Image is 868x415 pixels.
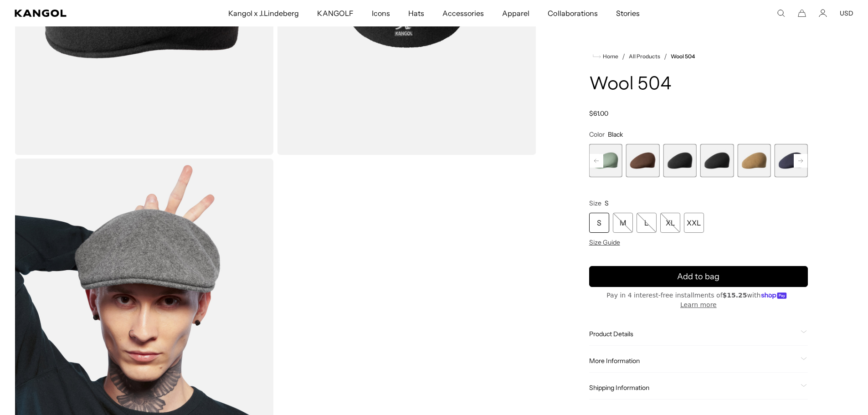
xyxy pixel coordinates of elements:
div: 11 of 21 [737,144,770,177]
button: Cart [798,9,806,17]
div: 8 of 21 [626,144,659,177]
h1: Wool 504 [589,75,808,95]
label: Sage Green [589,144,622,177]
div: M [613,213,633,233]
a: Home [593,52,618,61]
span: Color [589,130,605,138]
label: Black/Gold [700,144,734,177]
label: Black [663,144,696,177]
li: / [660,51,667,62]
span: Product Details [589,330,797,338]
span: $61.00 [589,109,608,118]
div: 7 of 21 [589,144,622,177]
span: Black [608,130,623,138]
div: S [589,213,609,233]
div: XL [660,213,680,233]
div: XXL [684,213,704,233]
button: USD [840,9,853,17]
summary: Search here [777,9,785,17]
div: 10 of 21 [700,144,734,177]
div: 12 of 21 [775,144,808,177]
span: Size [589,199,601,207]
span: Shipping Information [589,384,797,392]
li: / [618,51,625,62]
label: Camel [737,144,770,177]
span: S [605,199,609,207]
button: Add to bag [589,266,808,287]
div: L [637,213,657,233]
span: Add to bag [677,271,719,283]
a: Kangol [15,10,151,17]
div: 9 of 21 [663,144,696,177]
span: Size Guide [589,238,620,246]
a: Wool 504 [671,53,695,60]
label: Tobacco [626,144,659,177]
span: More Information [589,357,797,365]
span: Home [601,53,618,60]
a: Account [819,9,827,17]
a: All Products [629,53,660,60]
nav: breadcrumbs [589,51,808,62]
label: Dark Blue [775,144,808,177]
